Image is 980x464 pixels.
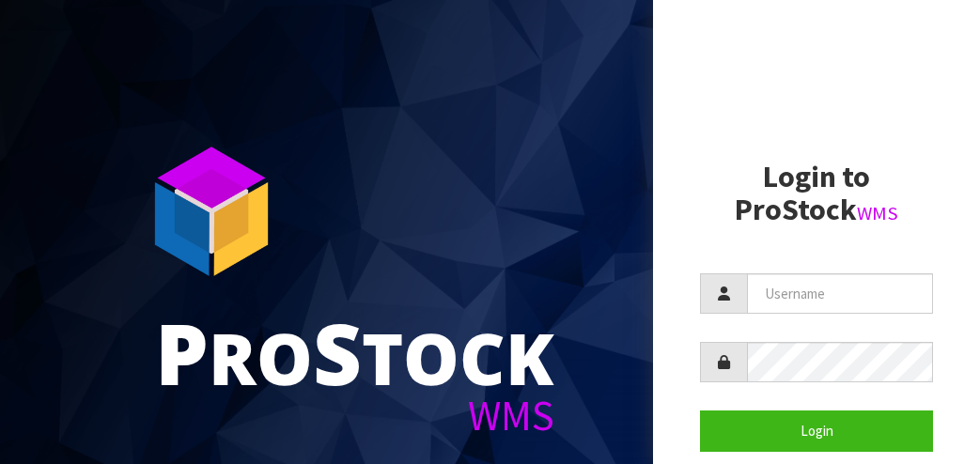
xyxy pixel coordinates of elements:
[155,295,209,410] span: P
[700,410,933,451] button: Login
[155,394,554,437] div: WMS
[313,295,362,410] span: S
[141,141,282,282] img: ProStock Cube
[747,273,933,314] input: Username
[155,310,554,394] div: ro tock
[857,201,898,225] small: WMS
[700,161,933,226] h2: Login to ProStock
